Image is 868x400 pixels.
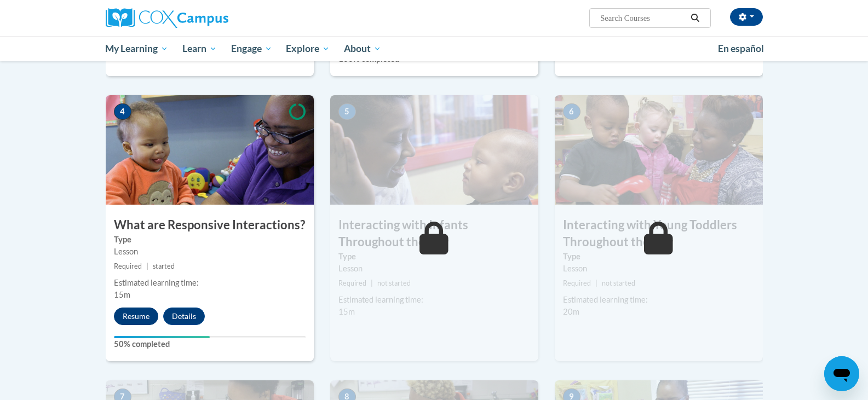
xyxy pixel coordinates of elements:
div: Lesson [563,263,755,275]
label: Type [563,251,755,263]
a: Engage [224,36,279,61]
span: | [146,262,148,270]
img: Course Image [330,95,538,205]
span: Required [114,262,142,270]
span: not started [377,279,411,287]
button: Search [687,11,703,25]
div: Lesson [338,263,530,275]
span: 15m [114,290,130,299]
button: Details [163,308,205,325]
span: Required [563,279,591,287]
span: Required [338,279,366,287]
span: Engage [231,42,272,55]
img: Course Image [106,95,314,205]
button: Account Settings [730,8,763,26]
div: Your progress [114,336,210,338]
h3: Interacting with Infants Throughout the Day [330,217,538,251]
div: Estimated learning time: [338,294,530,306]
label: Type [114,234,306,246]
span: En español [718,43,764,54]
span: 6 [563,103,580,120]
button: Resume [114,308,158,325]
span: 15m [338,307,355,316]
span: 5 [338,103,356,120]
div: Main menu [89,36,779,61]
label: Type [338,251,530,263]
img: Course Image [555,95,763,205]
div: Lesson [114,246,306,258]
span: About [344,42,381,55]
a: My Learning [99,36,176,61]
a: About [337,36,388,61]
h3: Interacting with Young Toddlers Throughout the Day [555,217,763,251]
a: En español [711,37,771,60]
img: Cox Campus [106,8,228,28]
span: 20m [563,307,579,316]
input: Search Courses [599,11,687,25]
div: Estimated learning time: [114,277,306,289]
span: My Learning [105,42,168,55]
a: Cox Campus [106,8,314,28]
a: Explore [279,36,337,61]
span: Explore [286,42,330,55]
iframe: Button to launch messaging window [824,356,859,391]
span: | [595,279,597,287]
span: 4 [114,103,131,120]
span: not started [602,279,635,287]
label: 50% completed [114,338,306,350]
span: | [371,279,373,287]
a: Learn [175,36,224,61]
span: Learn [182,42,217,55]
div: Estimated learning time: [563,294,755,306]
h3: What are Responsive Interactions? [106,217,314,234]
span: started [153,262,175,270]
